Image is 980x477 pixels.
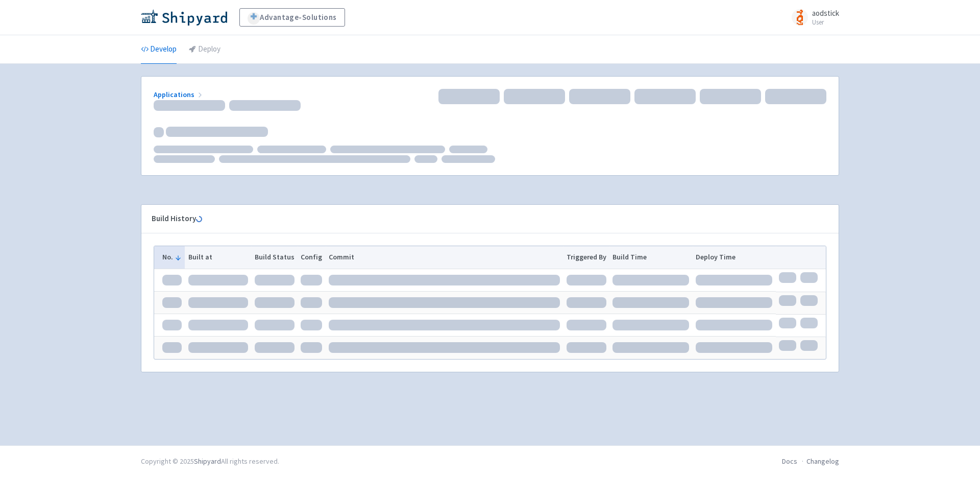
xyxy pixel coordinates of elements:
th: Build Status [251,246,298,269]
img: Shipyard logo [141,9,227,26]
th: Built at [185,246,251,269]
th: Triggered By [563,246,609,269]
th: Commit [326,246,563,269]
a: Deploy [189,35,220,64]
span: aodstick [812,8,839,18]
a: Shipyard [194,457,221,466]
div: Build History [152,213,812,225]
th: Build Time [609,246,693,269]
a: Develop [141,35,177,64]
a: Changelog [806,457,839,466]
a: Docs [782,457,797,466]
th: Config [298,246,326,269]
div: Copyright © 2025 All rights reserved. [141,456,279,467]
button: No. [162,252,182,263]
a: Applications [154,90,204,99]
th: Deploy Time [693,246,776,269]
a: Advantage-Solutions [239,8,345,27]
a: aodstick User [786,9,839,26]
small: User [812,19,839,26]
